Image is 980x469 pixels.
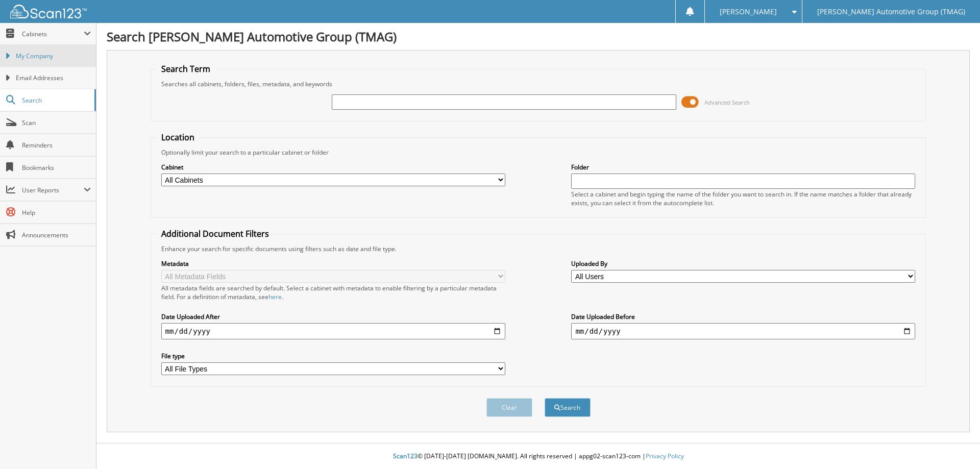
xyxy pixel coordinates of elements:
[161,312,505,321] label: Date Uploaded After
[571,190,915,207] div: Select a cabinet and begin typing the name of the folder you want to search in. If the name match...
[571,163,915,171] label: Folder
[161,352,505,360] label: File type
[161,323,505,339] input: start
[571,259,915,268] label: Uploaded By
[22,118,91,127] span: Scan
[10,5,87,18] img: scan123-logo-white.svg
[22,163,91,172] span: Bookmarks
[22,208,91,217] span: Help
[156,228,274,239] legend: Additional Document Filters
[156,148,921,157] div: Optionally limit your search to a particular cabinet or folder
[161,259,505,268] label: Metadata
[22,186,84,194] span: User Reports
[571,323,915,339] input: end
[22,141,91,150] span: Reminders
[268,292,282,301] a: here
[156,132,200,143] legend: Location
[156,63,215,75] legend: Search Term
[16,52,91,61] span: My Company
[22,30,84,38] span: Cabinets
[704,98,750,106] span: Advanced Search
[929,420,980,469] iframe: Chat Widget
[156,80,921,88] div: Searches all cabinets, folders, files, metadata, and keywords
[720,9,777,15] span: [PERSON_NAME]
[393,452,418,460] span: Scan123
[96,444,980,469] div: © [DATE]-[DATE] [DOMAIN_NAME]. All rights reserved | appg02-scan123-com |
[646,452,684,460] a: Privacy Policy
[161,163,505,171] label: Cabinet
[817,9,965,15] span: [PERSON_NAME] Automotive Group (TMAG)
[22,231,91,239] span: Announcements
[486,398,532,417] button: Clear
[22,96,89,105] span: Search
[16,73,91,83] span: Email Addresses
[545,398,591,417] button: Search
[571,312,915,321] label: Date Uploaded Before
[107,28,970,45] h1: Search [PERSON_NAME] Automotive Group (TMAG)
[161,284,505,301] div: All metadata fields are searched by default. Select a cabinet with metadata to enable filtering b...
[156,244,921,253] div: Enhance your search for specific documents using filters such as date and file type.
